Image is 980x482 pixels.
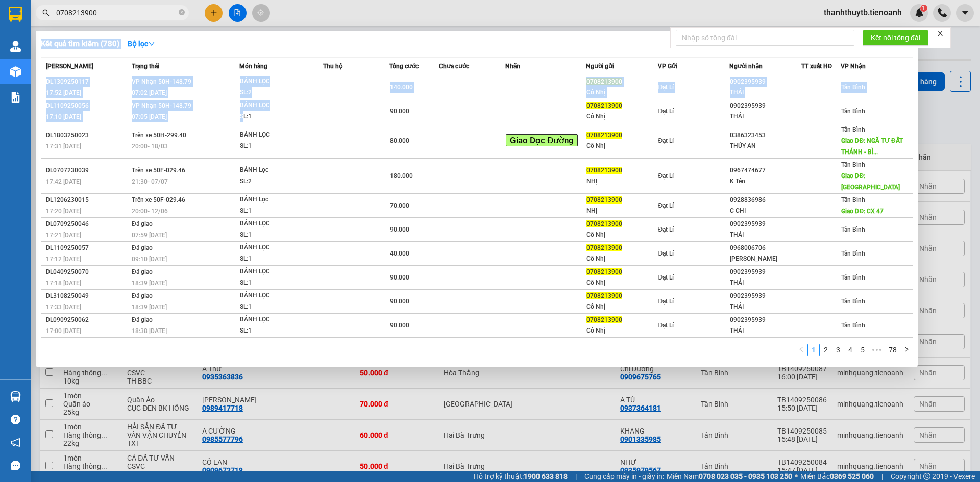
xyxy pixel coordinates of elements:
a: 2 [820,344,831,356]
div: 0902395939 [730,219,801,230]
span: 17:42 [DATE] [46,178,81,185]
span: 90.000 [390,108,409,115]
span: Tân Bình [841,322,865,329]
span: 0708213900 [586,292,622,299]
div: DL0909250062 [46,315,129,325]
span: question-circle [11,415,20,424]
div: SL: 1 [240,253,316,265]
button: left [795,344,807,356]
span: 07:05 [DATE] [132,113,167,120]
div: BÁNH LỌC [240,130,316,141]
span: Đạt Lí [658,274,674,281]
span: VP Nhận 50H-148.79 [132,102,191,109]
span: 09:10 [DATE] [132,256,167,263]
span: Chưa cước [439,63,469,70]
span: Đạt Lí [658,84,674,91]
div: Cô Nhị [586,87,657,98]
div: DL1309250117 [46,77,129,87]
span: Trên xe 50H-299.40 [132,132,186,139]
div: THÁI [730,325,801,336]
div: SL: 2 [240,87,316,98]
span: 20:00 - 18/03 [132,143,168,150]
span: search [42,9,50,16]
span: Đã giao [132,220,153,227]
span: 17:18 [DATE] [46,280,81,287]
img: warehouse-icon [10,41,21,52]
div: SL: 2 [240,176,316,187]
span: ••• [869,344,885,356]
div: Cô Nhị [586,111,657,122]
span: 17:20 [DATE] [46,208,81,215]
span: left [798,346,804,352]
div: SL: 1 [240,301,316,313]
input: Tìm tên, số ĐT hoặc mã đơn [56,7,177,18]
button: Kết nối tổng đài [863,30,928,46]
span: VP Gửi [658,63,677,70]
span: [PERSON_NAME] [46,63,93,70]
div: DL0709250046 [46,219,129,230]
div: BÁNH LỌC [240,314,316,325]
span: Người gửi [586,63,614,70]
div: THÁI [730,230,801,240]
span: VP Nhận 50H-148.79 [132,78,191,85]
span: down [148,40,155,47]
span: 17:10 [DATE] [46,113,81,120]
strong: Bộ lọc [128,40,155,48]
span: 90.000 [390,226,409,233]
div: BÁNH LỌC [240,266,316,277]
span: 0708213900 [586,78,622,85]
span: Đạt Lí [658,172,674,180]
span: 18:39 [DATE] [132,303,167,311]
a: 4 [845,344,856,356]
span: Món hàng [239,63,267,70]
span: Tân Bình [841,108,865,115]
img: warehouse-icon [10,391,21,402]
div: SL: 1 [240,111,316,122]
div: DL1109250057 [46,243,129,253]
span: 0708213900 [586,132,622,139]
li: 4 [844,344,856,356]
input: Nhập số tổng đài [676,30,854,46]
img: logo-vxr [9,7,22,22]
span: 07:02 [DATE] [132,89,167,96]
span: Tân Bình [841,84,865,91]
span: 0708213900 [586,196,622,204]
div: THÁI [730,111,801,122]
span: 70.000 [390,202,409,209]
div: BÁNH LỌC [240,242,316,253]
div: BÁNH LỌC [240,100,316,111]
li: 1 [807,344,820,356]
div: THÁI [730,301,801,312]
span: 0708213900 [586,102,622,109]
a: 3 [832,344,844,356]
span: message [11,461,20,470]
span: notification [11,438,20,447]
span: Giao Dọc Đường [506,134,578,146]
span: Đạt Lí [658,137,674,144]
span: Tân Bình [841,161,865,168]
span: Tân Bình [841,196,865,204]
div: DL0409250070 [46,267,129,277]
div: 0967474677 [730,165,801,176]
h3: Kết quả tìm kiếm ( 780 ) [41,39,119,49]
span: 17:33 [DATE] [46,303,81,311]
span: Đạt Lí [658,250,674,257]
div: 0928836986 [730,195,801,206]
div: DL1803250023 [46,130,129,141]
div: Cô Nhị [586,277,657,288]
span: Đạt Lí [658,298,674,305]
span: 90.000 [390,274,409,281]
div: SL: 1 [240,277,316,289]
div: 0902395939 [730,291,801,301]
span: 0708213900 [586,316,622,323]
span: Thu hộ [323,63,342,70]
span: TT xuất HĐ [801,63,832,70]
div: THÁI [730,87,801,98]
div: SL: 1 [240,230,316,241]
div: BÁNH LỌC [240,76,316,87]
img: warehouse-icon [10,66,21,77]
div: Cô Nhị [586,230,657,240]
li: 2 [820,344,832,356]
span: 17:12 [DATE] [46,256,81,263]
div: BÁNH Lọc [240,194,316,206]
